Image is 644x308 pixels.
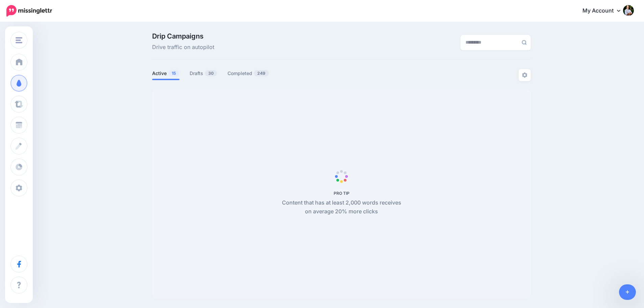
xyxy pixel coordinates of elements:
[6,5,52,17] img: Missinglettr
[522,40,527,45] img: search-grey-6.png
[576,3,634,19] a: My Account
[254,70,269,76] span: 249
[205,70,217,76] span: 30
[190,69,217,77] a: Drafts30
[228,69,269,77] a: Completed249
[522,72,527,78] img: settings-grey.png
[16,37,22,43] img: menu.png
[168,70,179,76] span: 15
[278,191,405,196] h5: PRO TIP
[278,198,405,216] p: Content that has at least 2,000 words receives on average 20% more clicks
[152,33,214,40] span: Drip Campaigns
[152,43,214,52] span: Drive traffic on autopilot
[152,69,180,77] a: Active15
